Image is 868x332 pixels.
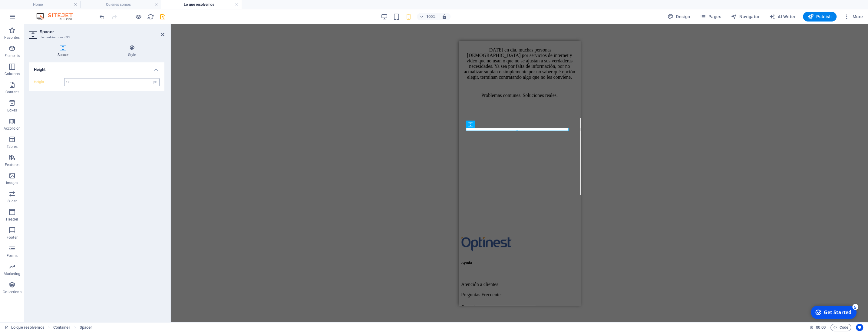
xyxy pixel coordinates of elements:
p: Content [5,90,19,95]
h4: Spacer [29,45,100,58]
p: Images [6,181,18,185]
span: Code [833,324,848,331]
p: Elements [5,53,20,58]
button: Pages [697,12,723,22]
span: Publish [808,14,832,20]
span: Pages [700,14,721,20]
button: reload [147,13,154,20]
h4: Lo que resolvemos [161,1,242,8]
button: Navigator [728,12,762,22]
h4: Quiénes somos [81,1,161,8]
h4: Style [100,45,164,58]
button: undo [98,13,106,20]
button: Usercentrics [856,324,863,331]
span: Design [668,14,690,20]
span: More [844,14,863,20]
button: Publish [803,12,837,22]
button: AI Writer [767,12,798,22]
h4: Height [29,62,164,73]
div: Get Started [16,6,44,12]
button: Code [830,324,851,331]
span: AI Writer [769,14,796,20]
label: Height [34,80,64,84]
p: Tables [7,144,18,149]
p: Favorites [4,35,20,40]
img: Editor Logo [35,13,80,20]
p: Boxes [7,108,17,113]
div: Design (Ctrl+Alt+Y) [665,12,693,22]
span: 00 00 [816,324,825,331]
nav: breadcrumb [53,324,92,331]
h2: Spacer [40,29,164,35]
p: Features [5,162,19,167]
h6: 100% [426,13,436,20]
div: Get Started 5 items remaining, 0% complete [3,2,49,16]
h3: Element #ed-new-632 [40,35,152,40]
i: Undo: Change distance (Ctrl+Z) [99,13,106,20]
p: Forms [7,253,18,258]
span: Navigator [731,14,760,20]
button: More [841,12,865,22]
button: 100% [417,13,438,20]
p: Footer [7,235,18,240]
div: 5 [45,1,51,7]
p: Slider [8,199,17,204]
p: Header [6,217,18,222]
p: Columns [5,71,20,76]
i: Save (Ctrl+S) [159,13,166,20]
p: Collections [3,290,21,294]
span: Click to select. Double-click to edit [80,324,92,331]
span: : [820,325,821,330]
p: Marketing [4,271,20,276]
p: Accordion [4,126,21,131]
a: Click to cancel selection. Double-click to open Pages [5,324,45,331]
button: save [159,13,166,20]
h6: Session time [810,324,826,331]
i: Reload page [147,13,154,20]
span: Click to select. Double-click to edit [53,324,70,331]
button: Design [665,12,693,22]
